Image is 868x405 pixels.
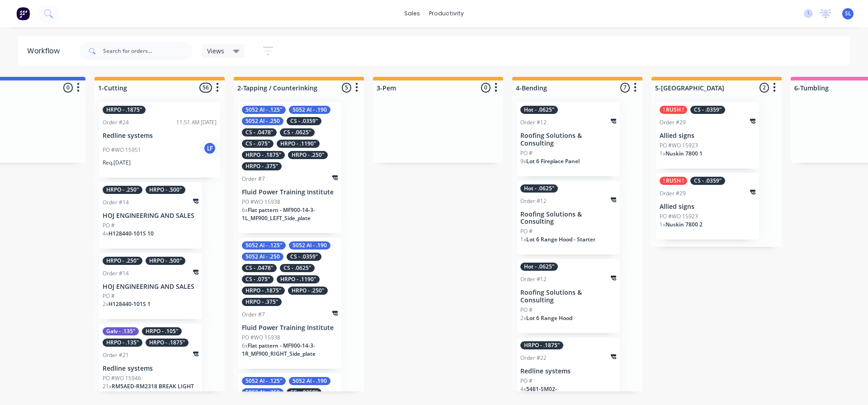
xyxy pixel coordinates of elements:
[103,212,198,220] p: HOJ ENGINEERING AND SALES
[289,377,330,385] div: 5052 Al - .190
[665,150,703,157] span: Nuskin 7800 1
[146,257,185,265] div: HRPO - .500"
[242,162,282,170] div: HRPO - .375"
[103,382,194,398] span: RM5AED-RM2318 BREAK LIGHT BRACKET- RIGHT HAND-FLAT-A
[520,157,526,165] span: 9 x
[108,300,151,308] span: H128440-101S 1
[520,275,547,283] div: Order #12
[289,241,330,250] div: 5052 Al - .190
[660,141,698,150] p: PO #WO 15923
[103,374,141,382] p: PO #WO 15946
[103,339,142,347] div: HRPO - .135"
[103,351,129,359] div: Order #21
[520,385,585,401] span: 5481-SM02-HopperContainmentSide
[103,365,198,372] p: Redline systems
[242,388,283,396] div: 5052 Al - .250
[520,367,616,375] p: Redline systems
[517,181,620,255] div: Hot - .0625"Order #12Roofing Solutions & ConsultingPO #1xLot 6 Range Hood - Starter
[242,198,280,206] p: PO #WO 15938
[287,117,321,125] div: CS - .0359"
[99,182,202,249] div: HRPO - .250"HRPO - .500"Order #14HOJ ENGINEERING AND SALESPO #4xH128440-101S 10
[287,253,321,261] div: CS - .0359"
[520,227,533,235] p: PO #
[517,259,620,333] div: Hot - .0625"Order #12Roofing Solutions & ConsultingPO #2xLot 6 Range Hood
[103,292,115,300] p: PO #
[238,102,341,233] div: 5052 Al - .125"5052 Al - .1905052 Al - .250CS - .0359"CS - .0478"CS - .0625"CS - .075"HRPO - .119...
[425,7,468,20] div: productivity
[526,314,572,322] span: Lot 6 Range Hood
[203,141,217,155] div: LF
[242,334,280,342] p: PO #WO 15938
[520,211,616,226] p: Roofing Solutions & Consulting
[517,102,620,176] div: Hot - .0625"Order #12Roofing Solutions & ConsultingPO #9xLot 6 Fireplace Panel
[660,132,755,140] p: Allied signs
[520,132,616,147] p: Roofing Solutions & Consulting
[280,128,315,137] div: CS - .0625"
[103,283,198,291] p: HOJ ENGINEERING AND SALES
[103,230,108,237] span: 4 x
[103,269,129,278] div: Order #14
[277,140,320,148] div: HRPO - .1190"
[242,206,248,214] span: 6 x
[520,106,558,114] div: Hot - .0625"
[242,128,277,137] div: CS - .0478"
[242,311,265,319] div: Order #7
[289,106,330,114] div: 5052 Al - .190
[242,342,248,349] span: 6 x
[660,177,687,185] div: ! RUSH !
[242,264,277,272] div: CS - .0478"
[242,342,316,358] span: Flat pattern - MF900-14-3-1R_MF900_RIGHT_Side_plate
[656,173,759,240] div: ! RUSH !CS - .0359"Order #29Allied signsPO #WO 159231xNuskin 7800 2
[660,118,686,127] div: Order #29
[99,102,220,178] div: HRPO - .1875"Order #2411:51 AM [DATE]Redline systemsPO #WO 15951LFReq.[DATE]
[103,257,142,265] div: HRPO - .250"
[242,188,338,196] p: Fluid Power Training Institute
[660,212,698,221] p: PO #WO 15923
[238,238,341,369] div: 5052 Al - .125"5052 Al - .1905052 Al - .250CS - .0359"CS - .0478"CS - .0625"CS - .075"HRPO - .119...
[242,377,286,385] div: 5052 Al - .125"
[242,175,265,183] div: Order #7
[520,314,526,322] span: 2 x
[520,377,533,385] p: PO #
[277,275,320,283] div: HRPO - .1190"
[400,7,425,20] div: sales
[103,300,108,308] span: 2 x
[242,241,286,250] div: 5052 Al - .125"
[242,117,283,125] div: 5052 Al - .250
[660,150,665,157] span: 1 x
[242,324,338,332] p: Fluid Power Training Institute
[103,132,217,140] p: Redline systems
[108,230,154,237] span: H128440-101S 10
[520,354,547,362] div: Order #22
[242,275,274,283] div: CS - .075"
[280,264,315,272] div: CS - .0625"
[176,118,217,127] div: 11:51 AM [DATE]
[690,106,725,114] div: CS - .0359"
[520,235,526,243] span: 1 x
[242,298,282,306] div: HRPO - .375"
[103,42,193,60] input: Search for orders...
[660,203,755,211] p: Allied signs
[520,197,547,205] div: Order #12
[845,9,851,18] span: SL
[520,149,533,157] p: PO #
[27,46,64,57] div: Workflow
[520,385,526,393] span: 4 x
[656,102,759,169] div: ! RUSH !CS - .0359"Order #29Allied signsPO #WO 159231xNuskin 7800 1
[103,198,129,207] div: Order #14
[287,388,321,396] div: CS - .0359"
[103,118,129,127] div: Order #24
[520,263,558,271] div: Hot - .0625"
[103,159,131,167] p: Req. [DATE]
[103,382,112,390] span: 21 x
[207,46,224,56] span: Views
[242,140,274,148] div: CS - .075"
[103,186,142,194] div: HRPO - .250"
[526,235,595,243] span: Lot 6 Range Hood - Starter
[146,339,189,347] div: HRPO - .1875"
[520,184,558,193] div: Hot - .0625"
[16,7,30,20] img: Factory
[103,146,141,154] p: PO #WO 15951
[520,341,563,349] div: HRPO - .1875"
[660,221,665,228] span: 1 x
